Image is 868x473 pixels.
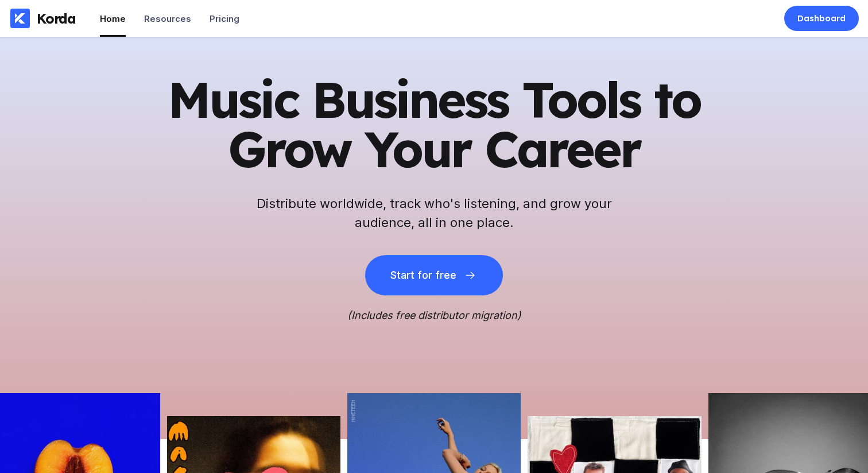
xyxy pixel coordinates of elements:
div: Start for free [390,270,456,281]
div: Dashboard [797,13,846,24]
a: Dashboard [784,6,859,31]
div: Pricing [210,13,239,24]
i: (Includes free distributor migration) [347,309,521,321]
button: Start for free [365,255,503,295]
h2: Distribute worldwide, track who's listening, and grow your audience, all in one place. [250,194,618,232]
div: Resources [144,13,191,24]
h1: Music Business Tools to Grow Your Career [153,75,715,174]
div: Korda [37,10,76,27]
div: Home [100,13,126,24]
